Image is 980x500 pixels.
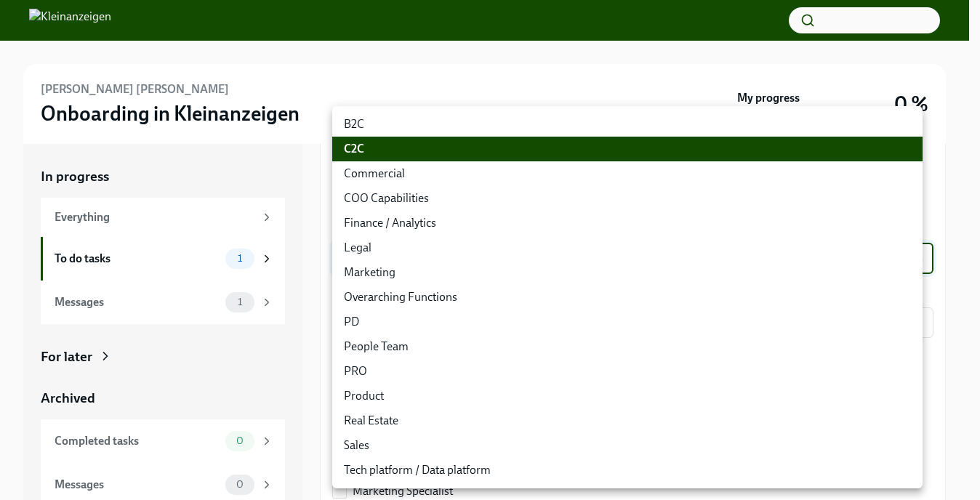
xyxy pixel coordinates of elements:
li: B2C [332,112,923,137]
li: Tech platform / Data platform [332,458,923,483]
li: COO Capabilities [332,186,923,211]
li: Real Estate [332,408,923,433]
li: Commercial [332,161,923,186]
li: Overarching Functions [332,285,923,310]
li: Product [332,384,923,408]
li: PD [332,310,923,334]
li: Marketing [332,260,923,285]
li: Legal [332,235,923,260]
li: C2C [332,137,923,161]
li: PRO [332,359,923,384]
li: Finance / Analytics [332,211,923,235]
li: Sales [332,433,923,458]
li: People Team [332,334,923,359]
